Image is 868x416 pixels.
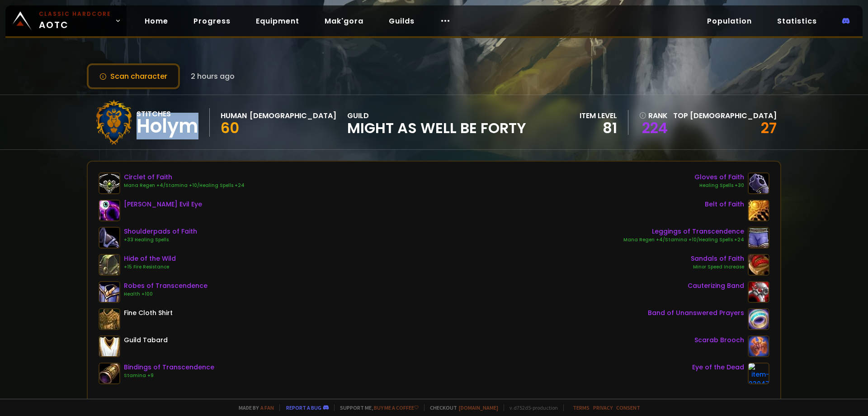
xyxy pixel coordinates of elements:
[39,10,111,32] span: AOTC
[690,110,777,121] span: [DEMOGRAPHIC_DATA]
[191,71,235,82] span: 2 hours ago
[623,227,744,236] div: Leggings of Transcendence
[317,12,371,30] a: Mak'gora
[688,281,744,291] div: Cauterizing Band
[748,227,769,249] img: item-16922
[694,172,744,182] div: Gloves of Faith
[250,110,336,121] div: [DEMOGRAPHIC_DATA]
[87,63,180,89] button: Scan character
[691,254,744,263] div: Sandals of Faith
[99,200,120,221] img: item-19885
[124,263,176,271] div: +15 Fire Resistance
[694,182,744,189] div: Healing Spells +30
[137,120,198,133] div: Holym
[424,404,498,411] span: Checkout
[124,182,245,189] div: Mana Regen +4/Stamina +10/Healing Spells +24
[124,236,197,244] div: +33 Healing Spells
[260,404,274,411] a: a fan
[347,121,526,135] span: might as well be forty
[286,404,321,411] a: Report a bug
[124,172,245,182] div: Circlet of Faith
[99,335,120,357] img: item-5976
[124,291,208,298] div: Health +100
[748,172,769,194] img: item-22517
[580,110,617,121] div: item level
[748,200,769,221] img: item-22518
[124,372,214,379] div: Stamina +9
[639,110,668,121] div: rank
[616,404,640,411] a: Consent
[334,404,419,411] span: Support me,
[221,118,239,138] span: 60
[233,404,274,411] span: Made by
[99,363,120,384] img: item-16926
[648,308,744,318] div: Band of Unanswered Prayers
[99,172,120,194] img: item-22514
[221,110,247,121] div: Human
[770,12,824,30] a: Statistics
[124,363,214,372] div: Bindings of Transcendence
[137,108,198,120] div: Stitches
[692,363,744,372] div: Eye of the Dead
[124,335,168,345] div: Guild Tabard
[382,12,422,30] a: Guilds
[124,227,197,236] div: Shoulderpads of Faith
[639,121,668,135] a: 224
[580,121,617,135] div: 81
[124,308,173,318] div: Fine Cloth Shirt
[124,200,202,209] div: [PERSON_NAME] Evil Eye
[691,263,744,271] div: Minor Speed Increase
[748,335,769,357] img: item-21625
[705,200,744,209] div: Belt of Faith
[99,281,120,303] img: item-16923
[748,363,769,384] img: item-23047
[39,10,111,18] small: Classic Hardcore
[459,404,498,411] a: [DOMAIN_NAME]
[347,110,526,135] div: guild
[761,118,777,138] a: 27
[573,404,590,411] a: Terms
[124,281,208,291] div: Robes of Transcendence
[186,12,238,30] a: Progress
[623,236,744,244] div: Mana Regen +4/Stamina +10/Healing Spells +24
[593,404,613,411] a: Privacy
[694,335,744,345] div: Scarab Brooch
[673,110,777,121] div: Top
[504,404,558,411] span: v. d752d5 - production
[748,254,769,276] img: item-22516
[5,5,127,36] a: Classic HardcoreAOTC
[124,254,176,263] div: Hide of the Wild
[748,281,769,303] img: item-19140
[99,308,120,330] img: item-859
[374,404,419,411] a: Buy me a coffee
[249,12,307,30] a: Equipment
[700,12,759,30] a: Population
[137,12,175,30] a: Home
[99,254,120,276] img: item-18510
[99,227,120,249] img: item-22515
[748,308,769,330] img: item-22939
